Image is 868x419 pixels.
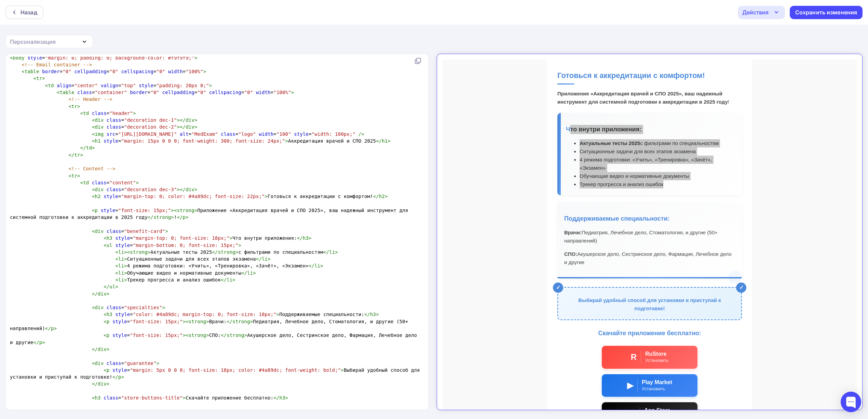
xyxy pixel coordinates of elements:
[335,249,338,255] span: >
[107,346,110,352] span: >
[13,55,25,61] span: body
[107,228,121,234] span: class
[139,83,153,88] span: style
[124,249,130,255] span: ><
[57,90,60,95] span: <
[738,6,785,19] button: Действия
[165,228,168,234] span: >
[10,277,235,283] span: Трекер прогресса и анализ ошибок
[118,249,124,255] span: li
[199,319,230,326] div: Play Market
[21,8,37,16] div: Назад
[107,361,121,366] span: class
[10,55,198,61] span: =
[285,138,288,144] span: >
[370,312,376,317] span: h3
[194,208,198,213] span: >
[382,138,388,144] span: h1
[95,117,104,123] span: div
[189,332,206,338] span: strong
[86,145,92,150] span: td
[92,208,95,213] span: <
[124,228,165,234] span: "benefit-card"
[230,235,233,241] span: >
[95,187,104,192] span: div
[10,38,56,46] div: Персонализация
[112,319,127,324] span: style
[10,138,391,144] span: = Аккредитация врачей и СПО 2025
[92,145,95,150] span: >
[95,208,98,213] span: p
[265,194,268,199] span: >
[107,187,121,192] span: class
[77,104,80,109] span: >
[10,235,312,241] span: = Что внутри приложения:
[227,319,232,324] span: </
[250,319,253,324] span: >
[109,110,133,116] span: "header"
[10,319,411,331] span: = Врачи: Педиатрия, Лечебное дело, Стоматология, и другие (50+ направлений)
[186,214,189,220] span: >
[10,117,198,123] span: =
[74,152,80,158] span: tr
[22,69,25,74] span: <
[10,270,256,276] span: Обучающие видео и нормативные документы
[185,321,191,330] span: ▶
[121,138,285,144] span: "margin: 15px 0 0 0; font-weight: 300; font-size: 24px;"
[115,249,118,255] span: <
[221,277,227,283] span: </
[238,243,241,248] span: >
[122,192,135,197] strong: СПО:
[95,124,104,130] span: div
[209,83,212,88] span: >
[221,332,227,338] span: </
[42,340,45,345] span: >
[109,284,115,289] span: ul
[130,90,147,95] span: border
[133,235,230,241] span: "margin-top: 0; font-size: 18px;"
[104,243,107,248] span: <
[42,76,45,81] span: >
[276,312,280,317] span: >
[104,332,107,338] span: <
[92,117,95,123] span: <
[133,243,238,248] span: "margin-bottom: 0; font-size: 15px;"
[273,90,291,95] span: "100%"
[385,194,388,199] span: >
[194,187,198,192] span: >
[157,83,209,88] span: "padding: 20px 0;"
[10,55,13,61] span: <
[124,256,127,262] span: >
[157,69,165,74] span: "0"
[107,319,110,324] span: p
[203,291,226,298] div: RuStore
[33,76,37,81] span: <
[71,173,77,179] span: tr
[118,208,171,213] span: "font-size: 15px;"
[186,187,194,192] span: div
[51,326,54,331] span: p
[177,187,186,192] span: ></
[104,367,107,373] span: <
[54,326,57,331] span: >
[95,228,104,234] span: div
[63,69,71,74] span: "0"
[98,291,107,297] span: div
[118,263,124,269] span: li
[742,8,769,16] div: Действия
[159,343,255,366] a: Apple App Store Установить
[202,348,228,354] div: App Store
[199,326,230,333] div: Установить
[194,55,198,61] span: >
[376,312,379,317] span: >
[27,55,42,61] span: style
[303,235,309,241] span: h3
[121,83,136,88] span: "top"
[83,110,89,116] span: td
[183,214,186,220] span: p
[122,170,139,176] strong: Врачи:
[235,249,239,255] span: >
[10,69,206,74] span: = = = =
[107,367,110,373] span: p
[388,138,391,144] span: >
